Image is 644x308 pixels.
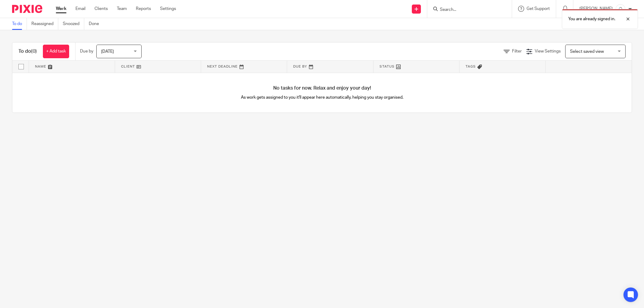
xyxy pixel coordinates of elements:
a: Work [56,6,66,12]
p: As work gets assigned to you it'll appear here automatically, helping you stay organised. [167,94,477,100]
span: View Settings [535,49,561,53]
h4: No tasks for now. Relax and enjoy your day! [12,85,632,91]
img: a---sample2.png [616,4,625,14]
a: Settings [160,6,176,12]
span: (0) [31,49,37,54]
a: Done [89,18,104,30]
a: Team [117,6,127,12]
a: + Add task [43,45,69,58]
span: Filter [512,49,522,53]
span: Tags [466,65,476,68]
a: To do [12,18,27,30]
span: Select saved view [570,49,604,54]
img: Pixie [12,5,42,13]
a: Clients [95,6,108,12]
p: Due by [80,48,93,54]
span: [DATE] [101,49,114,54]
a: Reports [136,6,151,12]
h1: To do [18,48,37,55]
p: You are already signed in. [568,16,615,22]
a: Email [75,6,85,12]
a: Reassigned [31,18,58,30]
a: Snoozed [63,18,84,30]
